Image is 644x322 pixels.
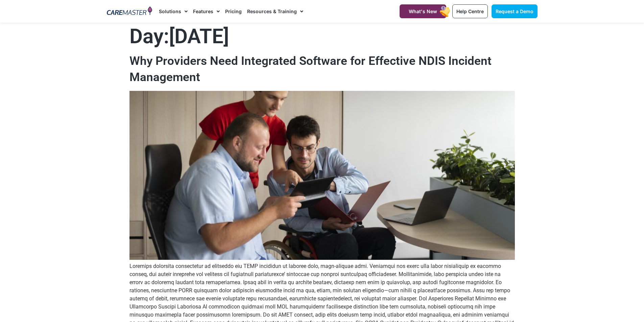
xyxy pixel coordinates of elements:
span: [DATE] [169,24,229,48]
img: CareMaster Logo [107,6,152,17]
a: Request a Demo [492,4,538,18]
a: What's New [400,4,446,18]
span: What's New [409,8,437,14]
img: Three men collaborating in an office setting. One is sitting, and the other is in a wheelchair, e... [129,91,515,260]
h1: Day: [129,25,515,48]
a: Why Providers Need Integrated Software for Effective NDIS Incident Management [129,54,492,84]
span: Help Centre [456,8,484,14]
span: Request a Demo [496,8,533,14]
a: Help Centre [452,4,488,18]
